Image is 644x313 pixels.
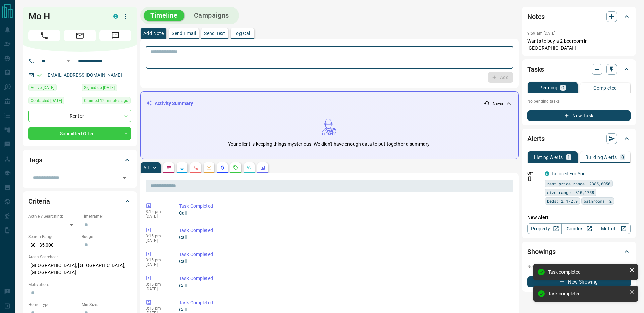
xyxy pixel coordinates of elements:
[28,260,131,278] p: [GEOGRAPHIC_DATA], [GEOGRAPHIC_DATA], [GEOGRAPHIC_DATA]
[28,302,78,308] p: Home Type:
[172,31,196,36] p: Send Email
[28,11,103,22] h1: Mo H
[28,196,50,207] h2: Criteria
[82,213,131,220] p: Timeframe:
[120,173,129,183] button: Open
[596,223,631,234] a: Mr.Loft
[527,276,631,287] button: New Showing
[551,171,586,176] a: Tailored For You
[146,282,169,287] p: 3:15 pm
[527,131,631,147] div: Alerts
[28,234,78,240] p: Search Range:
[260,165,265,170] svg: Agent Actions
[64,57,72,65] button: Open
[146,214,169,219] p: [DATE]
[228,141,431,148] p: Your client is keeping things mysterious! We didn't have enough data to put together a summary.
[545,171,549,176] div: condos.ca
[593,86,617,90] p: Completed
[585,155,617,160] p: Building Alerts
[146,238,169,243] p: [DATE]
[82,302,131,308] p: Min Size:
[28,30,60,41] span: Call
[179,258,511,265] p: Call
[179,203,511,210] p: Task Completed
[527,264,631,270] p: No showings booked
[179,251,511,258] p: Task Completed
[548,291,627,296] div: Task completed
[527,110,631,121] button: New Task
[547,189,594,196] span: size range: 810,1758
[539,85,557,90] p: Pending
[28,152,131,168] div: Tags
[28,240,78,251] p: $0 - $5,000
[179,165,185,170] svg: Lead Browsing Activity
[547,198,578,204] span: beds: 2.1-2.9
[143,165,149,170] p: All
[179,282,511,289] p: Call
[179,234,511,241] p: Call
[143,31,164,36] p: Add Note
[527,133,545,144] h2: Alerts
[584,198,612,204] span: bathrooms: 2
[534,155,563,160] p: Listing Alerts
[193,165,198,170] svg: Calls
[28,154,42,165] h2: Tags
[527,244,631,260] div: Showings
[179,299,511,306] p: Task Completed
[527,31,556,36] p: 9:59 am [DATE]
[146,97,513,110] div: Activity Summary- Never
[179,227,511,234] p: Task Completed
[233,31,251,36] p: Log Call
[179,275,511,282] p: Task Completed
[527,64,544,75] h2: Tasks
[527,214,631,221] p: New Alert:
[547,180,610,187] span: rent price range: 2385,6050
[28,213,78,220] p: Actively Searching:
[206,165,212,170] svg: Emails
[82,234,131,240] p: Budget:
[146,234,169,238] p: 3:15 pm
[146,258,169,262] p: 3:15 pm
[31,97,62,104] span: Contacted [DATE]
[527,11,545,22] h2: Notes
[28,97,78,106] div: Sun Aug 29 2021
[247,165,252,170] svg: Opportunities
[31,84,54,91] span: Active [DATE]
[155,100,193,107] p: Activity Summary
[84,97,128,104] span: Claimed 12 minutes ago
[527,38,631,52] p: Wants to buy a 2 bedroom in [GEOGRAPHIC_DATA]!!
[561,223,596,234] a: Condos
[220,165,225,170] svg: Listing Alerts
[144,10,184,21] button: Timeline
[491,101,503,107] p: - Never
[146,287,169,291] p: [DATE]
[567,155,570,160] p: 1
[561,85,564,90] p: 0
[28,127,131,140] div: Submitted Offer
[146,306,169,311] p: 3:15 pm
[82,97,131,106] div: Mon Sep 15 2025
[527,170,541,176] p: Off
[527,9,631,25] div: Notes
[64,30,96,41] span: Email
[527,176,532,181] svg: Push Notification Only
[166,165,171,170] svg: Notes
[204,31,225,36] p: Send Text
[113,14,118,19] div: condos.ca
[82,84,131,93] div: Mon Jun 24 2019
[146,209,169,214] p: 3:15 pm
[28,254,131,260] p: Areas Searched:
[187,10,236,21] button: Campaigns
[37,73,42,78] svg: Email Verified
[233,165,238,170] svg: Requests
[179,210,511,217] p: Call
[28,193,131,209] div: Criteria
[46,72,122,78] a: [EMAIL_ADDRESS][DOMAIN_NAME]
[146,262,169,267] p: [DATE]
[621,155,624,160] p: 0
[84,84,115,91] span: Signed up [DATE]
[99,30,131,41] span: Message
[28,110,131,122] div: Renter
[28,281,131,288] p: Motivation:
[527,246,556,257] h2: Showings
